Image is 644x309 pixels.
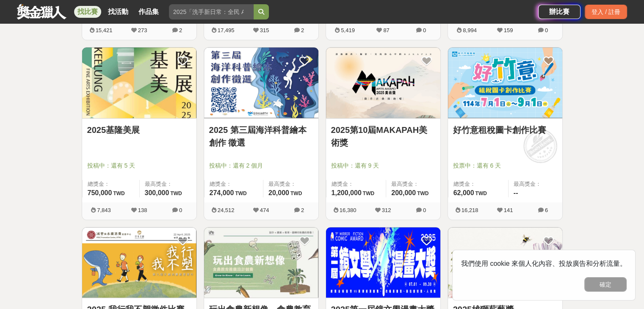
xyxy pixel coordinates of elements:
a: Cover Image [326,47,440,119]
span: 16,380 [340,207,357,213]
span: -- [514,189,518,196]
img: Cover Image [204,47,318,118]
span: 總獎金： [453,180,503,188]
span: 315 [260,27,269,33]
span: 200,000 [391,189,416,196]
span: 0 [545,27,548,33]
a: Cover Image [204,47,318,119]
img: Cover Image [448,227,562,298]
span: 8,994 [463,27,477,33]
span: TWD [170,190,182,196]
a: Cover Image [448,227,562,298]
span: 273 [138,27,147,33]
span: 0 [423,27,426,33]
span: 總獎金： [210,180,258,188]
img: Cover Image [326,227,440,298]
span: 投稿中：還有 9 天 [331,161,435,170]
a: Cover Image [448,47,562,119]
span: 17,495 [218,27,235,33]
a: Cover Image [204,227,318,298]
span: 最高獎金： [514,180,557,188]
span: 2 [179,27,182,33]
a: 找活動 [105,6,132,18]
input: 2025「洗手新日常：全民 ALL IN」洗手歌全台徵選 [169,4,254,19]
span: 312 [382,207,391,213]
img: Cover Image [448,47,562,118]
span: 24,512 [218,207,235,213]
span: TWD [113,190,124,196]
a: 辦比賽 [538,5,580,19]
img: Cover Image [82,227,196,298]
span: 750,000 [88,189,112,196]
img: Cover Image [204,227,318,298]
span: 159 [504,27,513,33]
a: 好竹意租稅圖卡創作比賽 [453,124,557,136]
span: 300,000 [145,189,169,196]
a: Cover Image [82,47,196,119]
span: 我們使用 cookie 來個人化內容、投放廣告和分析流量。 [461,260,627,267]
span: 15,421 [96,27,113,33]
span: 5,419 [341,27,355,33]
span: 474 [260,207,269,213]
span: 投票中：還有 6 天 [453,161,557,170]
a: Cover Image [82,227,196,298]
span: TWD [363,190,374,196]
span: 16,218 [462,207,478,213]
a: Cover Image [326,227,440,298]
span: 總獎金： [88,180,134,188]
img: Cover Image [82,47,196,118]
span: TWD [290,190,302,196]
span: 138 [138,207,147,213]
span: TWD [235,190,246,196]
a: 2025基隆美展 [87,124,191,136]
span: 總獎金： [332,180,381,188]
span: 7,843 [97,207,111,213]
span: 2 [301,27,304,33]
a: 作品集 [135,6,162,18]
span: 最高獎金： [391,180,435,188]
span: 87 [383,27,389,33]
span: 1,200,000 [332,189,362,196]
span: 0 [423,207,426,213]
span: TWD [417,190,428,196]
a: 2025 第三屆海洋科普繪本創作 徵選 [209,124,313,149]
button: 確定 [584,277,627,292]
span: 141 [504,207,513,213]
span: 6 [545,207,548,213]
span: 最高獎金： [268,180,313,188]
a: 2025第10屆MAKAPAH美術獎 [331,124,435,149]
span: 274,000 [210,189,234,196]
span: 投稿中：還有 5 天 [87,161,191,170]
span: 20,000 [268,189,289,196]
a: 找比賽 [74,6,101,18]
span: 0 [179,207,182,213]
span: 投稿中：還有 2 個月 [209,161,313,170]
span: TWD [475,190,486,196]
span: 62,000 [453,189,474,196]
div: 登入 / 註冊 [585,5,627,19]
span: 最高獎金： [145,180,191,188]
img: Cover Image [326,47,440,118]
span: 2 [301,207,304,213]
